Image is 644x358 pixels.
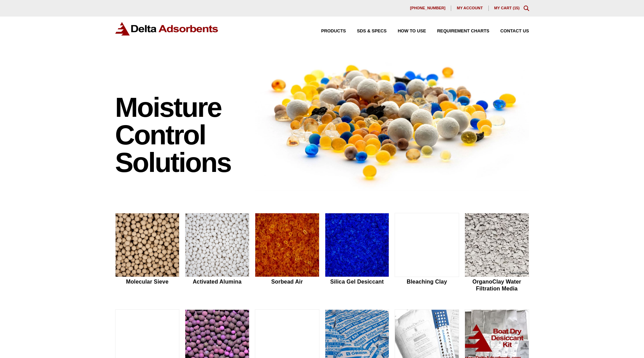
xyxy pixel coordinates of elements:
a: Molecular Sieve [115,213,180,293]
span: Requirement Charts [437,29,489,33]
h2: Bleaching Clay [395,278,459,285]
div: Toggle Modal Content [524,6,529,11]
h1: Moisture Control Solutions [115,94,248,176]
h2: OrganoClay Water Filtration Media [465,278,529,291]
a: SDS & SPECS [346,29,387,33]
span: How to Use [398,29,426,33]
span: My account [457,6,483,10]
span: Products [321,29,346,33]
span: 15 [514,6,518,10]
h2: Molecular Sieve [115,278,180,285]
span: Contact Us [501,29,529,33]
span: SDS & SPECS [357,29,387,33]
a: Contact Us [489,29,529,33]
a: Silica Gel Desiccant [325,213,389,293]
h2: Silica Gel Desiccant [325,278,389,285]
img: Image [255,52,529,191]
h2: Activated Alumina [185,278,249,285]
a: How to Use [387,29,426,33]
a: Products [310,29,346,33]
a: My account [451,6,488,11]
a: Requirement Charts [426,29,489,33]
a: Bleaching Clay [395,213,459,293]
a: Sorbead Air [255,213,319,293]
img: Delta Adsorbents [115,22,219,35]
a: OrganoClay Water Filtration Media [465,213,529,293]
h2: Sorbead Air [255,278,319,285]
a: Activated Alumina [185,213,249,293]
a: [PHONE_NUMBER] [405,6,452,11]
span: [PHONE_NUMBER] [410,6,446,10]
a: My Cart (15) [494,6,520,10]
